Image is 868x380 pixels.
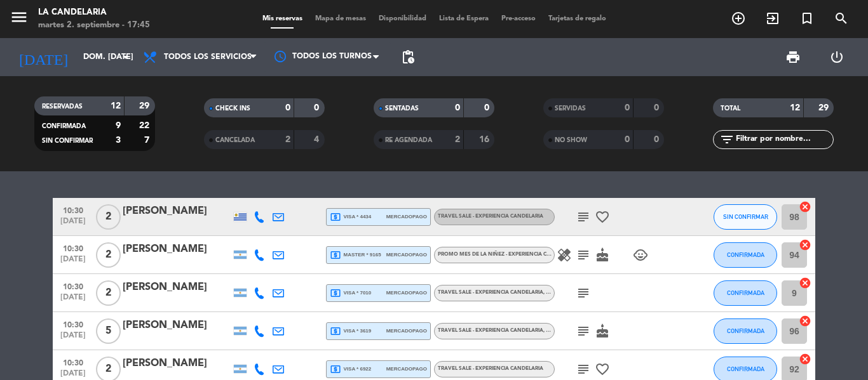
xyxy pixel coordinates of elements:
[42,138,93,144] span: SIN CONFIRMAR
[215,137,255,143] span: CANCELADA
[96,204,121,230] span: 2
[595,209,610,225] i: favorite_border
[330,364,341,375] i: local_atm
[42,123,86,129] span: CONFIRMADA
[731,11,746,26] i: add_circle_outline
[385,105,419,112] span: SENTADAS
[438,366,543,371] span: TRAVEL SALE - EXPERIENCIA CANDELARIA
[386,327,427,335] span: mercadopago
[123,241,231,258] div: [PERSON_NAME]
[576,362,591,377] i: subject
[735,133,833,147] input: Filtrar por nombre...
[314,103,322,112] strong: 0
[215,105,250,112] span: CHECK INS
[57,317,89,331] span: 10:30
[727,251,764,258] span: CONFIRMADA
[372,15,433,22] span: Disponibilidad
[330,249,341,261] i: local_atm
[111,102,121,110] strong: 12
[57,331,89,346] span: [DATE]
[386,251,427,259] span: mercadopago
[116,121,121,130] strong: 9
[256,15,309,22] span: Mis reservas
[57,293,89,308] span: [DATE]
[139,121,152,130] strong: 22
[438,328,573,333] span: TRAVEL SALE - EXPERIENCIA CANDELARIA
[555,105,586,112] span: SERVIDAS
[96,280,121,306] span: 2
[484,103,492,112] strong: 0
[799,239,811,251] i: cancel
[785,49,801,65] span: print
[723,213,768,220] span: SIN CONFIRMAR
[625,103,630,112] strong: 0
[57,278,89,293] span: 10:30
[57,355,89,369] span: 10:30
[118,49,133,65] i: arrow_drop_down
[815,38,858,76] div: LOG OUT
[10,8,29,27] i: menu
[438,214,543,219] span: TRAVEL SALE - EXPERIENCIA CANDELARIA
[834,11,849,26] i: search
[314,135,322,144] strong: 4
[829,49,844,65] i: power_settings_new
[123,355,231,372] div: [PERSON_NAME]
[543,328,573,333] span: , ARS 66550
[330,325,371,337] span: visa * 3619
[799,277,811,289] i: cancel
[164,53,252,62] span: Todos los servicios
[139,102,152,110] strong: 29
[38,6,150,19] div: LA CANDELARIA
[309,15,372,22] span: Mapa de mesas
[714,280,777,306] button: CONFIRMADA
[727,365,764,372] span: CONFIRMADA
[144,136,152,145] strong: 7
[799,353,811,365] i: cancel
[654,103,661,112] strong: 0
[330,364,371,375] span: visa * 6922
[555,137,587,143] span: NO SHOW
[455,135,460,144] strong: 2
[123,203,231,219] div: [PERSON_NAME]
[714,242,777,268] button: CONFIRMADA
[57,240,89,255] span: 10:30
[116,136,121,145] strong: 3
[330,287,341,299] i: local_atm
[10,43,77,71] i: [DATE]
[479,135,492,144] strong: 16
[727,327,764,334] span: CONFIRMADA
[330,211,341,223] i: local_atm
[719,132,735,147] i: filter_list
[330,287,371,299] span: visa * 7010
[96,318,121,344] span: 5
[495,15,542,22] span: Pre-acceso
[330,249,381,261] span: master * 9165
[727,289,764,296] span: CONFIRMADA
[633,247,648,263] i: child_care
[386,289,427,297] span: mercadopago
[799,11,815,26] i: turned_in_not
[285,103,290,112] strong: 0
[542,15,613,22] span: Tarjetas de regalo
[38,19,150,32] div: martes 2. septiembre - 17:45
[595,247,610,263] i: cake
[595,324,610,339] i: cake
[400,49,416,65] span: pending_actions
[576,285,591,301] i: subject
[385,137,432,143] span: RE AGENDADA
[721,105,740,112] span: TOTAL
[799,200,811,213] i: cancel
[330,325,341,337] i: local_atm
[57,202,89,217] span: 10:30
[543,290,573,295] span: , ARS 66550
[96,242,121,268] span: 2
[714,204,777,230] button: SIN CONFIRMAR
[57,217,89,232] span: [DATE]
[765,11,780,26] i: exit_to_app
[799,315,811,327] i: cancel
[123,317,231,334] div: [PERSON_NAME]
[386,365,427,373] span: mercadopago
[595,362,610,377] i: favorite_border
[386,213,427,221] span: mercadopago
[42,103,83,110] span: RESERVADAS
